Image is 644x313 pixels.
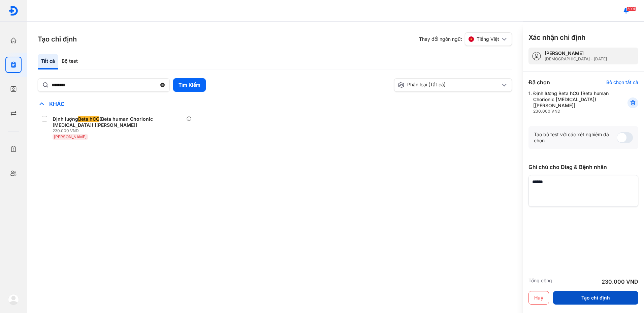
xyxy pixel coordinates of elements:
button: Huỷ [528,291,549,305]
span: 5001 [626,6,636,11]
span: Beta hCG [78,116,99,122]
span: Khác [46,101,68,107]
div: Bộ test [58,54,81,69]
div: [DEMOGRAPHIC_DATA] - [DATE] [545,56,607,62]
div: Định lượng (Beta human Chorionic [MEDICAL_DATA]) [[PERSON_NAME]] [53,116,184,128]
div: 230.000 VND [533,109,611,114]
div: Ghi chú cho Diag & Bệnh nhân [528,163,638,171]
img: logo [8,6,19,16]
div: 230.000 VND [53,128,186,134]
div: Tất cả [38,54,58,69]
div: 1. [528,90,611,114]
div: [PERSON_NAME] [545,50,607,56]
div: Tạo bộ test với các xét nghiệm đã chọn [534,132,617,144]
h3: Xác nhận chỉ định [528,33,585,42]
span: [PERSON_NAME] [54,134,87,139]
span: Tiếng Việt [477,36,499,42]
div: Đã chọn [528,78,550,86]
h3: Tạo chỉ định [38,34,77,44]
button: Tạo chỉ định [553,291,638,305]
img: logo [8,294,19,305]
button: Tìm Kiếm [173,78,206,92]
div: Phân loại (Tất cả) [398,82,500,88]
div: Thay đổi ngôn ngữ: [419,32,512,46]
div: 230.000 VND [602,278,638,286]
div: Định lượng Beta hCG (Beta human Chorionic [MEDICAL_DATA]) [[PERSON_NAME]] [533,90,611,114]
div: Bỏ chọn tất cả [606,79,638,85]
div: Tổng cộng [528,278,552,286]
